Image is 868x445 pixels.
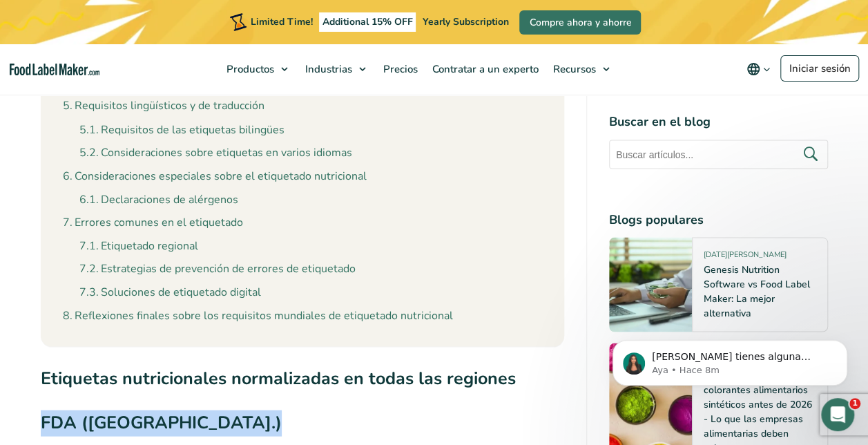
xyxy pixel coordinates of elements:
a: Declaraciones de alérgenos [79,191,238,209]
span: Additional 15% OFF [319,12,416,32]
a: Iniciar sesión [780,55,859,82]
h4: Buscar en el blog [609,113,828,132]
span: Contratar a un experto [428,62,540,76]
a: Contratar a un experto [425,44,543,94]
span: Industrias [301,62,354,76]
input: Buscar artículos... [609,140,828,169]
a: Industrias [298,44,373,94]
a: Compre ahora y ahorre [519,10,641,35]
span: Recursos [549,62,597,76]
h2: Etiquetas nutricionales normalizadas en todas las regiones [41,366,564,399]
a: Productos [220,44,295,94]
a: Soluciones de etiquetado digital [79,283,261,301]
a: Etiquetado regional [79,237,198,255]
a: Errores comunes en el etiquetado [63,214,243,231]
a: Estrategias de prevención de errores de etiquetado [79,260,356,278]
a: Reflexiones finales sobre los requisitos mundiales de etiquetado nutricional [63,307,453,325]
a: Requisitos lingüísticos y de traducción [63,97,264,115]
a: Recursos [546,44,617,94]
a: Genesis Nutrition Software vs Food Label Maker: La mejor alternativa [704,263,810,320]
a: Requisitos de las etiquetas bilingües [79,121,284,139]
h3: FDA ([GEOGRAPHIC_DATA].) [41,410,564,443]
iframe: Intercom notifications mensaje [592,311,868,408]
a: Consideraciones especiales sobre el etiquetado nutricional [63,167,367,185]
iframe: Intercom live chat [821,398,854,431]
span: Yearly Subscription [422,15,508,28]
h4: Blogs populares [609,211,828,229]
span: [DATE][PERSON_NAME] [704,249,787,265]
span: Precios [379,62,419,76]
span: Productos [222,62,276,76]
span: 1 [849,398,860,409]
span: Limited Time! [251,15,313,28]
a: Consideraciones sobre etiquetas en varios idiomas [79,144,352,162]
a: Precios [376,44,422,94]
